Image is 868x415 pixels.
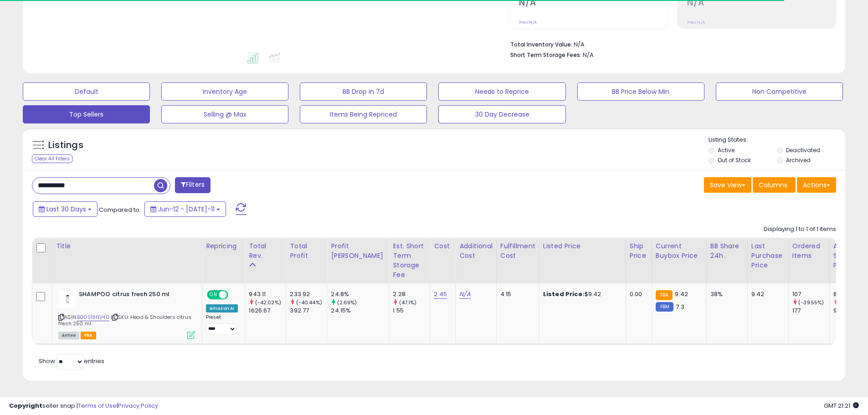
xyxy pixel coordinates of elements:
div: 38% [710,290,740,298]
div: 2.28 [393,290,430,298]
button: Non Competitive [716,82,843,101]
button: Actions [797,177,836,193]
button: Default [23,82,150,101]
span: | SKU: Head & Shoulders citrus fresh 250 ml [58,313,191,327]
span: 7.3 [676,302,684,311]
div: 392.77 [290,307,327,315]
b: Listed Price: [543,290,585,298]
div: Title [56,241,198,251]
button: 30 Day Decrease [438,105,565,123]
div: 943.11 [249,290,286,298]
div: Current Buybox Price [656,241,703,261]
h5: Listings [48,139,83,152]
div: Profit [PERSON_NAME] [331,241,385,261]
div: Clear All Filters [32,154,72,163]
div: 233.92 [290,290,327,298]
small: (47.1%) [399,299,417,306]
div: Displaying 1 to 1 of 1 items [764,225,836,234]
div: 24.15% [331,307,389,315]
span: Jun-12 - [DATE]-11 [158,205,215,214]
button: Columns [753,177,796,193]
div: Fulfillment Cost [500,241,535,261]
span: Compared to: [99,205,141,214]
div: $9.42 [543,290,619,298]
small: FBM [656,302,673,312]
label: Archived [786,156,811,164]
button: Selling @ Max [161,105,288,123]
div: Last Purchase Price [751,241,785,270]
button: Jun-12 - [DATE]-11 [144,201,226,217]
a: B00S18NV40 [77,313,109,321]
a: Privacy Policy [118,401,158,410]
img: 21js7qO8+wL._SL40_.jpg [58,290,77,308]
span: OFF [227,291,241,299]
span: 2025-08-11 21:21 GMT [824,401,859,410]
div: 107 [792,290,829,298]
small: (-40.44%) [296,299,322,306]
span: Columns [759,180,787,190]
span: All listings currently available for purchase on Amazon [58,332,79,339]
div: Total Rev. [249,241,282,261]
span: Last 30 Days [46,205,86,214]
div: BB Share 24h. [710,241,744,261]
div: Est. Short Term Storage Fee [393,241,426,280]
small: FBA [656,290,673,300]
div: Additional Cost [459,241,493,261]
span: Show: entries [39,357,104,365]
button: Last 30 Days [33,201,98,217]
div: Avg Selling Price [833,241,867,270]
div: Total Profit [290,241,323,261]
span: FBA [81,332,96,339]
a: 2.45 [434,290,447,299]
a: Terms of Use [78,401,117,410]
div: Repricing [206,241,241,251]
div: 1.55 [393,307,430,315]
p: Listing States: [709,136,845,144]
button: BB Price Below Min [577,82,704,101]
small: (-39.55%) [798,299,824,306]
button: Save View [704,177,751,193]
div: 177 [792,307,829,315]
b: SHAMPOO citrus fresh 250 ml [79,290,190,301]
span: 9.42 [675,290,688,298]
div: 9.42 [751,290,781,298]
div: 4.15 [500,290,532,298]
div: Amazon AI [206,304,238,313]
button: Filters [175,177,211,193]
div: ASIN: [58,290,195,338]
button: Needs to Reprice [438,82,565,101]
small: (-42.02%) [255,299,281,306]
label: Out of Stock [718,156,751,164]
div: 0.00 [630,290,645,298]
strong: Copyright [9,401,42,410]
div: Ship Price [630,241,648,261]
span: ON [208,291,219,299]
button: BB Drop in 7d [300,82,427,101]
label: Active [718,146,734,154]
div: Cost [434,241,452,251]
small: (2.69%) [337,299,357,306]
a: N/A [459,290,470,299]
label: Deactivated [786,146,820,154]
div: Listed Price [543,241,622,251]
button: Items Being Repriced [300,105,427,123]
div: seller snap | | [9,402,158,410]
div: Preset: [206,314,238,335]
button: Inventory Age [161,82,288,101]
div: 1626.67 [249,307,286,315]
div: Ordered Items [792,241,826,261]
button: Top Sellers [23,105,150,123]
div: 24.8% [331,290,389,298]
